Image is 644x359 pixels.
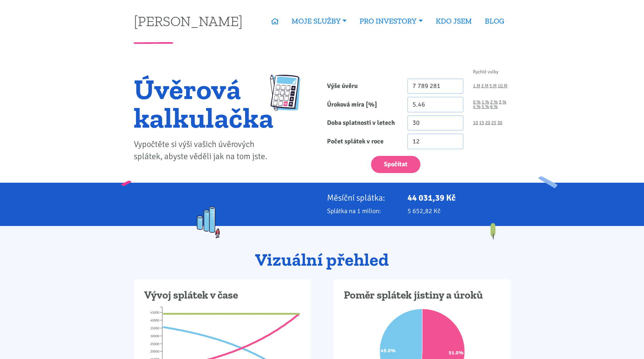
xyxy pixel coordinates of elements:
label: Počet splátek v roce [322,134,402,149]
p: Splátka na 1 milion: [327,206,398,216]
a: 4 % [473,104,480,109]
label: Výše úvěru [322,79,402,94]
label: Úroková míra [%] [322,97,402,112]
p: Vypočtěte si výši vašich úvěrových splátek, abyste věděli jak na tom jste. [134,138,274,163]
a: 1 % [482,100,489,104]
a: 3 % [499,100,506,104]
a: 25 [491,121,496,125]
a: 10 [473,121,478,125]
a: [PERSON_NAME] [134,14,243,28]
button: Spočítat [371,156,420,173]
a: 10 M [498,84,507,88]
label: Doba splatnosti v letech [322,115,402,131]
a: 20 [485,121,490,125]
a: 2 M [481,84,488,88]
tspan: 30000 [150,334,159,338]
p: 5 652,82 Kč [408,206,511,216]
h2: Vizuální přehled [134,250,511,270]
p: Měsíční splátka: [327,193,398,203]
a: 5 % [482,104,489,109]
tspan: 40000 [150,318,159,323]
a: PRO INVESTORY [353,13,429,29]
span: Rychlé volby [473,70,498,74]
a: BLOG [478,13,511,29]
tspan: 25000 [150,342,159,346]
tspan: 20000 [150,349,159,354]
a: 1 M [473,84,480,88]
a: 2 % [490,100,498,104]
h3: Poměr splátek jistiny a úroků [344,289,500,302]
tspan: 35000 [150,326,159,330]
a: 5 M [489,84,497,88]
a: 6 % [490,104,498,109]
p: 44 031,39 Kč [408,193,511,203]
a: 15 [479,121,484,125]
a: KDO JSEM [429,13,478,29]
h3: Vývoj splátek v čase [144,289,301,302]
h1: Úvěrová kalkulačka [134,75,274,132]
a: 30 [497,121,502,125]
a: MOJE SLUŽBY [285,13,353,29]
a: 0 % [473,100,480,104]
tspan: 45000 [150,310,159,315]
